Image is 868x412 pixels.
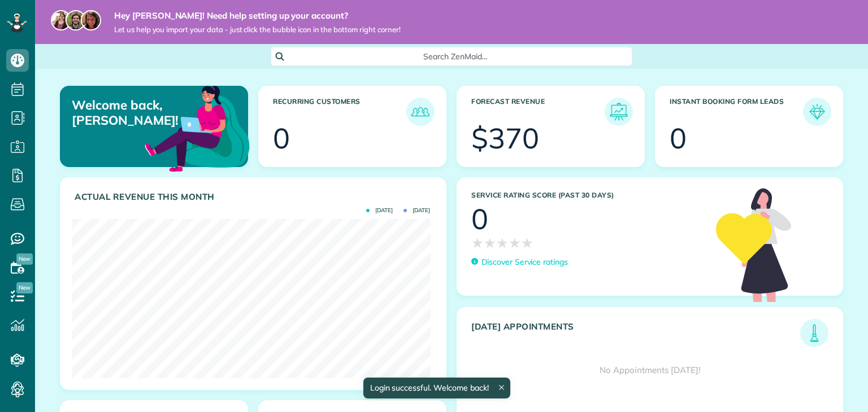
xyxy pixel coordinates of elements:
span: ★ [509,233,521,253]
div: Login successful. Welcome back! [363,378,510,398]
img: jorge-587dff0eeaa6aab1f244e6dc62b8924c3b6ad411094392a53c71c6c4a576187d.jpg [66,10,86,30]
h3: Service Rating score (past 30 days) [471,191,705,199]
img: icon_recurring_customers-cf858462ba22bcd05b5a5880d41d6543d210077de5bb9ebc9590e49fd87d84ed.png [409,100,432,123]
span: [DATE] [366,208,393,213]
img: icon_form_leads-04211a6a04a5b2264e4ee56bc0799ec3eb69b7e499cbb523a139df1d13a81ae0.png [806,100,828,123]
div: 0 [670,124,687,152]
div: 0 [471,205,488,233]
span: Let us help you import your data - just click the bubble icon in the bottom right corner! [114,25,401,34]
p: Discover Service ratings [481,256,568,268]
div: No Appointments [DATE]! [457,347,843,393]
h3: Actual Revenue this month [75,192,435,202]
span: ★ [471,233,484,253]
div: 0 [273,124,290,152]
img: michelle-19f622bdf1676172e81f8f8fba1fb50e276960ebfe0243fe18214015130c80e4.jpg [81,10,101,30]
img: maria-72a9807cf96188c08ef61303f053569d2e2a8a1cde33d635c8a3ac13582a053d.jpg [51,10,71,30]
span: New [16,282,33,293]
p: Welcome back, [PERSON_NAME]! [72,98,187,128]
span: [DATE] [403,208,430,213]
strong: Hey [PERSON_NAME]! Need help setting up your account? [114,10,401,21]
span: ★ [496,233,509,253]
h3: Forecast Revenue [471,98,605,126]
div: $370 [471,124,539,152]
h3: Instant Booking Form Leads [670,98,803,126]
img: dashboard_welcome-42a62b7d889689a78055ac9021e634bf52bae3f8056760290aed330b23ab8690.png [142,73,252,182]
span: ★ [484,233,496,253]
span: New [16,253,33,265]
h3: [DATE] Appointments [471,322,800,347]
a: Discover Service ratings [471,256,568,268]
img: icon_todays_appointments-901f7ab196bb0bea1936b74009e4eb5ffbc2d2711fa7634e0d609ed5ef32b18b.png [803,322,826,344]
span: ★ [521,233,533,253]
h3: Recurring Customers [273,98,406,126]
img: icon_forecast_revenue-8c13a41c7ed35a8dcfafea3cbb826a0462acb37728057bba2d056411b612bbbe.png [607,100,630,123]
